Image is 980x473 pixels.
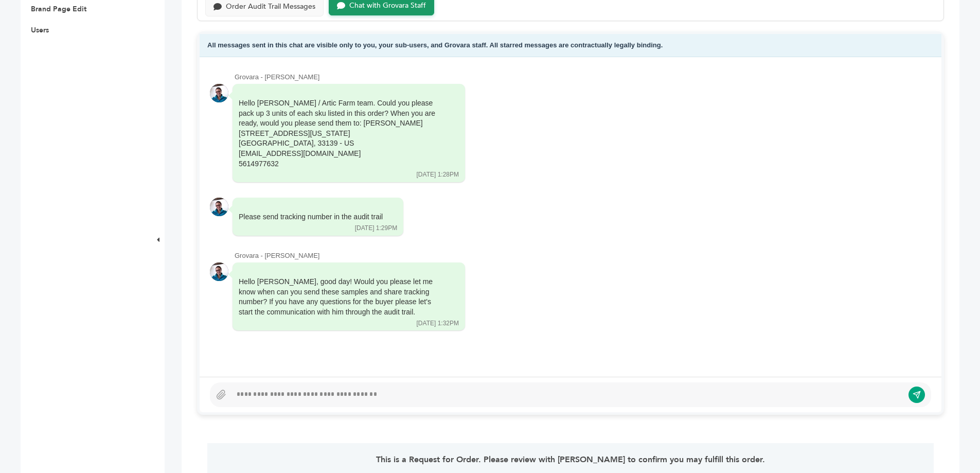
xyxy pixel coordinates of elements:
div: Chat with Grovara Staff [349,2,426,10]
div: Grovara - [PERSON_NAME] [235,73,931,82]
div: [EMAIL_ADDRESS][DOMAIN_NAME] [239,149,444,159]
div: Hello [PERSON_NAME] / Artic Farm team. Could you please pack up 3 units of each sku listed in thi... [239,98,444,169]
div: [DATE] 1:29PM [355,224,397,233]
div: [DATE] 1:28PM [417,170,459,179]
div: Grovara - [PERSON_NAME] [235,251,931,260]
p: This is a Request for Order. Please review with [PERSON_NAME] to confirm you may fulfill this order. [236,453,904,466]
div: [GEOGRAPHIC_DATA], 33139 - US [239,138,444,149]
div: [STREET_ADDRESS][US_STATE] [239,129,444,139]
a: Brand Page Edit [31,4,86,14]
div: All messages sent in this chat are visible only to you, your sub-users, and Grovara staff. All st... [200,34,941,57]
div: [DATE] 1:32PM [417,319,459,328]
div: Hello [PERSON_NAME], good day! Would you please let me know when can you send these samples and s... [239,277,444,317]
div: Order Audit Trail Messages [226,3,315,11]
div: Please send tracking number in the audit trail [239,212,383,222]
a: Users [31,25,49,35]
div: 5614977632 [239,159,444,169]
